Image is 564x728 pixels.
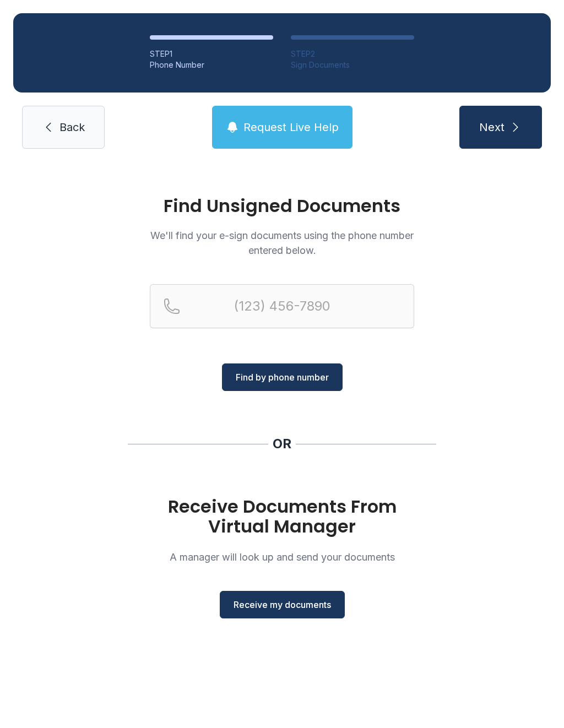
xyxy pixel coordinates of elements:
span: Request Live Help [243,119,339,135]
span: Back [59,119,85,135]
div: STEP 2 [291,48,414,59]
span: Receive my documents [234,598,331,611]
span: Find by phone number [236,371,329,384]
div: STEP 1 [150,48,273,59]
span: Next [479,119,505,135]
input: Reservation phone number [150,284,414,328]
p: A manager will look up and send your documents [150,550,414,564]
h1: Find Unsigned Documents [150,197,414,215]
div: OR [273,435,291,453]
h1: Receive Documents From Virtual Manager [150,497,414,536]
p: We'll find your e-sign documents using the phone number entered below. [150,228,414,258]
div: Phone Number [150,59,273,70]
div: Sign Documents [291,59,414,70]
